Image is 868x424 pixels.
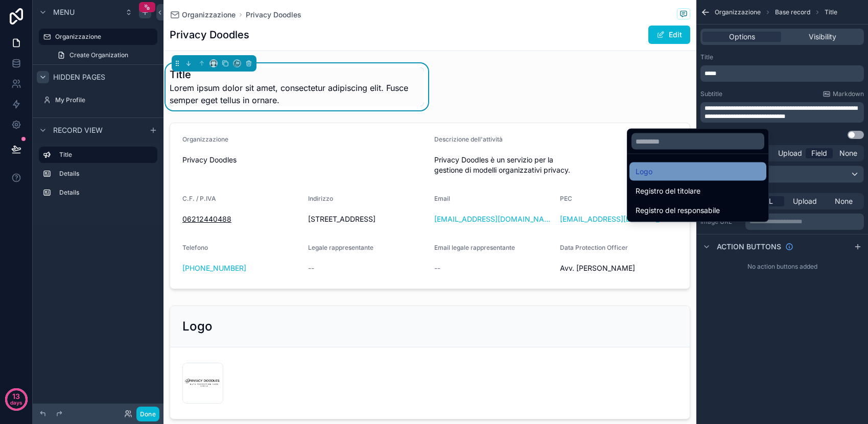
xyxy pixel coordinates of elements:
[170,67,424,82] h1: Title
[636,166,652,178] span: Logo
[170,82,424,106] span: Lorem ipsum dolor sit amet, consectetur adipiscing elit. Fusce semper eget tellus in ornare.
[246,10,301,20] a: Privacy Doodles
[170,10,236,20] a: Organizzazione
[170,28,249,42] h1: Privacy Doodles
[182,10,236,20] span: Organizzazione
[648,26,690,44] button: Edit
[636,185,700,197] span: Registro del titolare
[636,204,720,217] span: Registro del responsabile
